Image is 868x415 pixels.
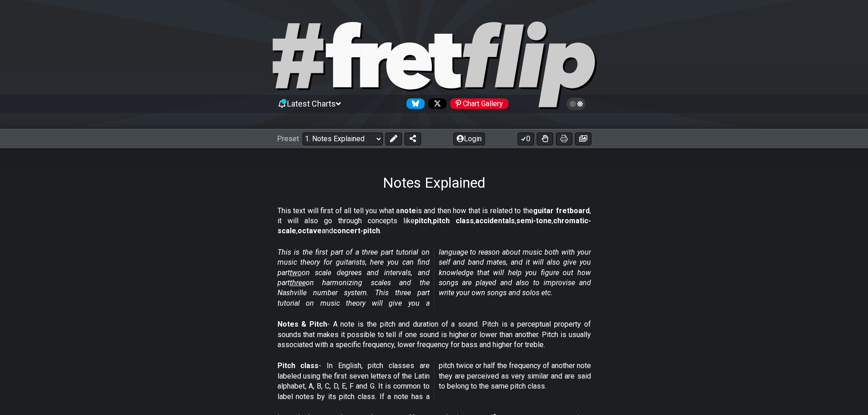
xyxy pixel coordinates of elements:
[333,226,380,235] strong: concert-pitch
[405,133,421,145] button: Share Preset
[303,133,383,145] select: Preset
[277,248,591,307] em: This is the first part of a three part tutorial on music theory for guitarists, here you can find...
[475,216,515,225] strong: accidentals
[556,133,572,145] button: Print
[385,133,402,145] button: Edit Preset
[518,133,534,145] button: 0
[383,174,485,191] h1: Notes Explained
[400,206,416,215] strong: note
[290,268,302,277] span: two
[415,216,431,225] strong: pitch
[277,361,319,370] strong: Pitch class
[533,206,590,215] strong: guitar fretboard
[298,226,322,235] strong: octave
[277,361,591,402] p: - In English, pitch classes are labeled using the first seven letters of the Latin alphabet, A, B...
[277,320,327,328] strong: Notes & Pitch
[425,98,447,109] a: Follow #fretflip at X
[277,134,299,143] span: Preset
[290,278,306,287] span: three
[277,319,591,350] p: - A note is the pitch and duration of a sound. Pitch is a perceptual property of sounds that make...
[403,98,425,109] a: Follow #fretflip at Bluesky
[447,98,508,109] a: #fretflip at Pinterest
[571,100,581,108] span: Toggle light / dark theme
[450,98,508,109] div: Chart Gallery
[537,133,553,145] button: Toggle Dexterity for all fretkits
[516,216,552,225] strong: semi-tone
[575,133,591,145] button: Create image
[277,206,591,236] p: This text will first of all tell you what a is and then how that is related to the , it will also...
[287,99,336,108] span: Latest Charts
[453,133,485,145] button: Login
[433,216,474,225] strong: pitch class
